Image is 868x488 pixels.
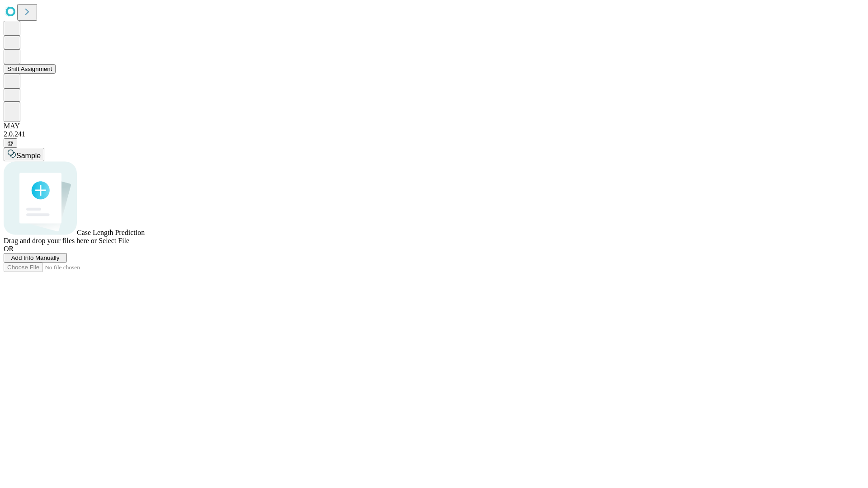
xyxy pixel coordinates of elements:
[7,140,14,146] span: @
[4,138,17,148] button: @
[4,253,67,263] button: Add Info Manually
[4,245,14,253] span: OR
[11,254,60,261] span: Add Info Manually
[4,130,864,138] div: 2.0.241
[16,152,41,160] span: Sample
[77,229,145,236] span: Case Length Prediction
[99,237,129,244] span: Select File
[4,64,56,74] button: Shift Assignment
[4,148,44,161] button: Sample
[4,237,97,244] span: Drag and drop your files here or
[4,122,864,130] div: MAY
